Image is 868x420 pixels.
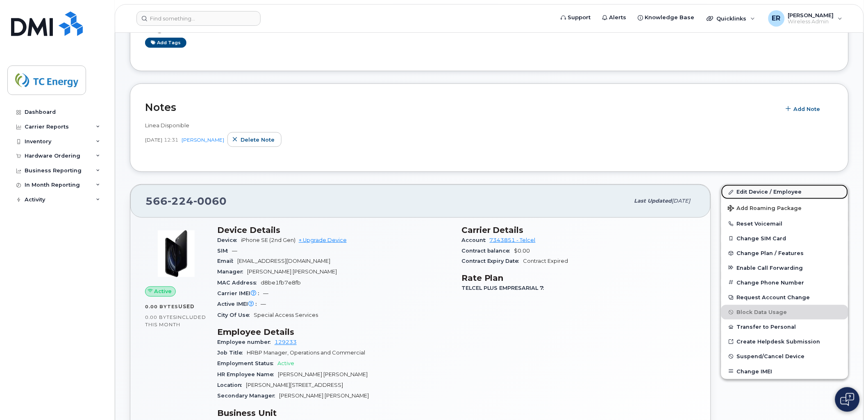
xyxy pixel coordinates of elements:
input: Find something... [136,11,261,26]
span: included this month [145,314,206,328]
span: Job Title [217,350,247,356]
span: Active [277,361,294,367]
span: 12:31 [164,136,178,143]
div: Eric Rodriguez [763,10,848,27]
span: Support [568,14,591,22]
span: $0.00 [514,248,530,254]
span: [PERSON_NAME] [PERSON_NAME] [279,393,369,399]
span: Active IMEI [217,301,261,307]
span: Contract balance [461,248,514,254]
span: Carrier IMEI [217,291,263,297]
span: 0.00 Bytes [145,315,176,321]
span: 0.00 Bytes [145,304,178,310]
span: [DATE] [145,136,162,143]
span: — [263,291,268,297]
a: Add tags [145,38,186,48]
span: iPhone SE (2nd Gen) [241,237,295,243]
span: Contract Expiry Date [461,258,523,264]
span: Last updated [634,198,672,204]
span: 224 [168,195,193,207]
a: 129233 [275,339,297,345]
span: HR Employee Name [217,372,278,378]
button: Add Note [781,102,827,117]
span: [PERSON_NAME] [788,12,834,18]
h3: Rate Plan [461,273,696,283]
a: 7343851 - Telcel [490,237,536,243]
span: Email [217,258,237,264]
span: d8be1fb7e8fb [261,280,301,286]
h2: Notes [145,101,777,113]
button: Delete note [227,132,282,147]
div: Quicklinks [701,10,761,27]
span: Add Note [794,105,820,113]
span: Device [217,237,241,243]
span: [PERSON_NAME][STREET_ADDRESS] [246,382,343,388]
img: image20231002-3703462-1mz9tax.jpeg [152,229,201,278]
span: Add Roaming Package [728,205,802,213]
a: Support [555,9,597,26]
button: Block Data Usage [721,305,848,320]
img: Open chat [841,393,854,406]
span: Special Access Services [254,312,318,318]
span: HRBP Manager, Operations and Commercial [247,350,365,356]
button: Request Account Change [721,290,848,305]
span: Knowledge Base [645,14,695,22]
span: Enable Call Forwarding [737,265,803,271]
button: Change SIM Card [721,231,848,246]
button: Suspend/Cancel Device [721,349,848,364]
span: Contract Expired [523,258,568,264]
button: Reset Voicemail [721,217,848,231]
span: Delete note [241,136,275,144]
span: 566 [145,195,227,207]
span: Employment Status [217,361,277,367]
button: Change Phone Number [721,275,848,290]
button: Change IMEI [721,364,848,379]
button: Enable Call Forwarding [721,261,848,275]
span: Active [155,288,172,296]
h3: Business Unit [217,409,452,418]
span: Linea Disponible [145,122,189,129]
span: City Of Use [217,312,254,318]
h3: Employee Details [217,327,452,337]
span: Suspend/Cancel Device [737,354,805,360]
span: Employee number [217,339,275,345]
h3: Tags List [145,23,834,34]
button: Transfer to Personal [721,320,848,334]
span: Secondary Manager [217,393,279,399]
span: TELCEL PLUS EMPRESARIAL 7 [461,285,548,291]
span: [EMAIL_ADDRESS][DOMAIN_NAME] [237,258,330,264]
a: Edit Device / Employee [721,185,848,199]
button: Change Plan / Features [721,246,848,261]
span: Alerts [609,14,627,22]
span: MAC Address [217,280,261,286]
span: Account [461,237,490,243]
span: [DATE] [672,198,691,204]
a: Knowledge Base [632,9,700,26]
span: Change Plan / Features [737,250,804,256]
h3: Device Details [217,225,452,235]
span: — [232,248,237,254]
a: + Upgrade Device [299,237,347,243]
span: Manager [217,269,247,275]
span: used [178,304,195,310]
button: Add Roaming Package [721,199,848,216]
span: ER [772,14,781,23]
span: Quicklinks [717,15,747,22]
span: 0060 [193,195,227,207]
span: [PERSON_NAME] [PERSON_NAME] [247,269,337,275]
span: Wireless Admin [788,18,834,25]
span: Location [217,382,246,388]
a: Create Helpdesk Submission [721,334,848,349]
span: SIM [217,248,232,254]
h3: Carrier Details [461,225,696,235]
a: Alerts [597,9,632,26]
a: [PERSON_NAME] [182,137,224,143]
span: — [261,301,266,307]
span: [PERSON_NAME] [PERSON_NAME] [278,372,368,378]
